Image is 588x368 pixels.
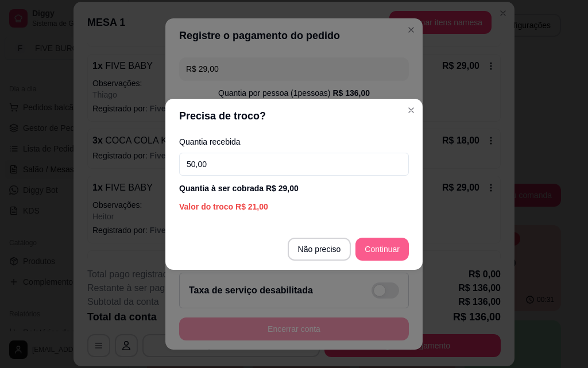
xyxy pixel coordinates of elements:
[179,183,409,194] div: Quantia à ser cobrada R$ 29,00
[179,201,409,212] div: Valor do troco R$ 21,00
[355,238,409,261] button: Continuar
[179,138,409,146] label: Quantia recebida
[288,238,351,261] button: Não preciso
[402,101,420,119] button: Close
[165,99,423,133] header: Precisa de troco?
